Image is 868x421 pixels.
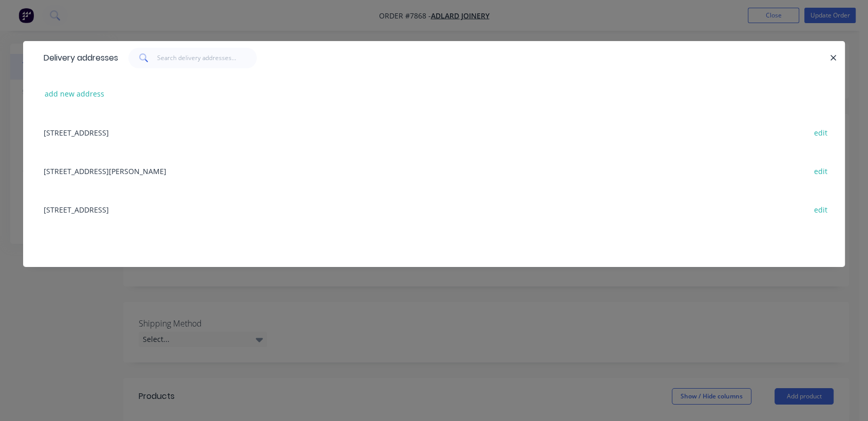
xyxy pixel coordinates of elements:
[39,190,829,228] div: [STREET_ADDRESS]
[39,42,118,74] div: Delivery addresses
[39,113,829,151] div: [STREET_ADDRESS]
[808,125,833,139] button: edit
[40,87,110,101] button: add new address
[39,151,829,190] div: [STREET_ADDRESS][PERSON_NAME]
[808,202,833,216] button: edit
[808,164,833,178] button: edit
[157,48,257,68] input: Search delivery addresses...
